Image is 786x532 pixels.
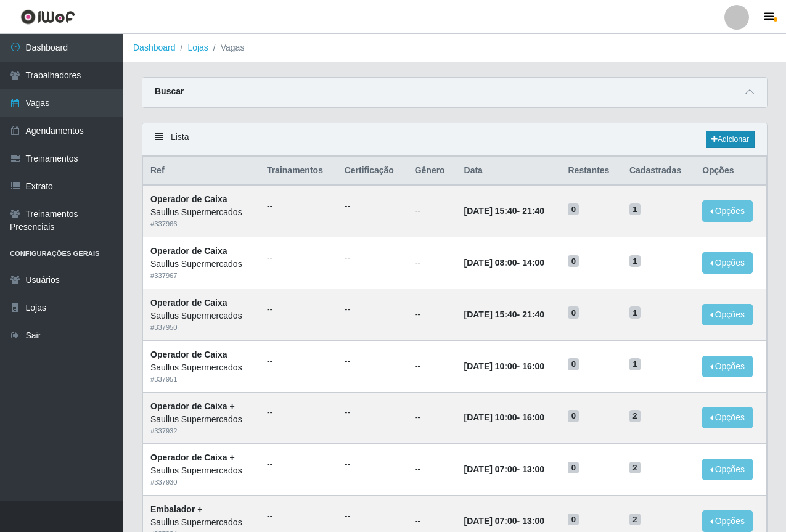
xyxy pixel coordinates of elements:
[407,392,457,444] td: --
[267,200,330,213] ul: --
[464,412,544,422] strong: -
[629,462,641,474] span: 2
[150,426,252,436] div: # 337932
[150,258,252,271] div: Saullus Supermercados
[522,516,544,526] time: 13:00
[702,459,753,480] button: Opções
[345,200,400,213] ul: --
[150,271,252,281] div: # 337967
[464,258,544,268] strong: -
[568,255,579,268] span: 0
[150,206,252,219] div: Saullus Supermercados
[702,356,753,377] button: Opções
[150,298,227,308] strong: Operador de Caixa
[706,131,755,148] a: Adicionar
[407,237,457,289] td: --
[20,9,75,25] img: CoreUI Logo
[568,410,579,422] span: 0
[560,157,621,186] th: Restantes
[702,510,753,532] button: Opções
[150,350,227,359] strong: Operador de Caixa
[629,514,641,526] span: 2
[150,322,252,333] div: # 337950
[345,303,400,316] ul: --
[629,306,641,319] span: 1
[150,464,252,477] div: Saullus Supermercados
[522,206,544,216] time: 21:40
[629,410,641,422] span: 2
[267,355,330,368] ul: --
[702,407,753,428] button: Opções
[150,477,252,488] div: # 337930
[464,309,517,319] time: [DATE] 15:40
[407,185,457,237] td: --
[568,306,579,319] span: 0
[407,289,457,340] td: --
[629,255,641,268] span: 1
[568,462,579,474] span: 0
[345,406,400,419] ul: --
[702,304,753,325] button: Opções
[457,157,561,186] th: Data
[407,157,457,186] th: Gênero
[345,458,400,471] ul: --
[568,514,579,526] span: 0
[464,412,517,422] time: [DATE] 10:00
[150,361,252,374] div: Saullus Supermercados
[464,464,544,474] strong: -
[407,444,457,496] td: --
[702,252,753,274] button: Opções
[150,374,252,385] div: # 337951
[150,194,227,204] strong: Operador de Caixa
[267,303,330,316] ul: --
[464,361,517,371] time: [DATE] 10:00
[150,504,202,514] strong: Embalador +
[150,309,252,322] div: Saullus Supermercados
[150,452,235,462] strong: Operador de Caixa +
[267,252,330,264] ul: --
[568,203,579,216] span: 0
[695,157,766,186] th: Opções
[464,206,544,216] strong: -
[208,41,245,54] li: Vagas
[337,157,407,186] th: Certificação
[150,401,235,411] strong: Operador de Caixa +
[407,340,457,392] td: --
[143,157,260,186] th: Ref
[464,464,517,474] time: [DATE] 07:00
[267,510,330,523] ul: --
[142,123,767,156] div: Lista
[629,358,641,370] span: 1
[150,219,252,229] div: # 337966
[150,246,227,256] strong: Operador de Caixa
[568,358,579,370] span: 0
[522,412,544,422] time: 16:00
[464,206,517,216] time: [DATE] 15:40
[260,157,337,186] th: Trainamentos
[464,258,517,268] time: [DATE] 08:00
[522,258,544,268] time: 14:00
[464,361,544,371] strong: -
[267,406,330,419] ul: --
[464,309,544,319] strong: -
[345,252,400,264] ul: --
[150,413,252,426] div: Saullus Supermercados
[522,361,544,371] time: 16:00
[464,516,517,526] time: [DATE] 07:00
[702,200,753,222] button: Opções
[522,464,544,474] time: 13:00
[522,309,544,319] time: 21:40
[267,458,330,471] ul: --
[345,510,400,523] ul: --
[133,43,176,52] a: Dashboard
[345,355,400,368] ul: --
[629,203,641,216] span: 1
[155,86,184,96] strong: Buscar
[187,43,208,52] a: Lojas
[150,516,252,529] div: Saullus Supermercados
[464,516,544,526] strong: -
[123,34,786,62] nav: breadcrumb
[622,157,695,186] th: Cadastradas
